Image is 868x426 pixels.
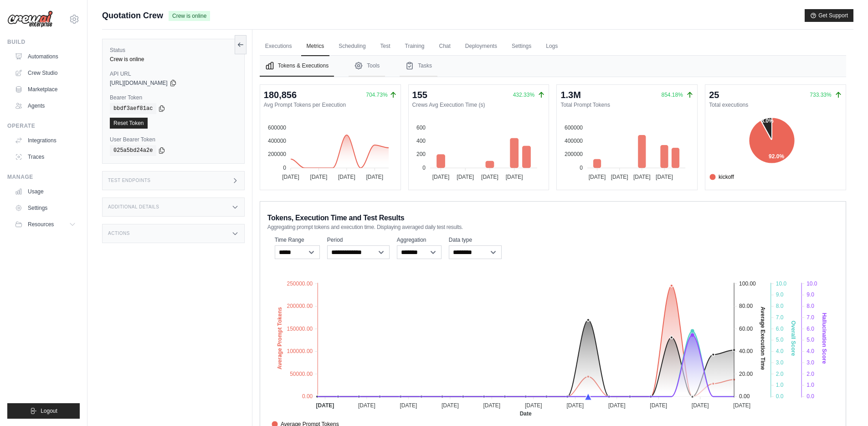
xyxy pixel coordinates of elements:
[7,403,80,419] button: Logout
[268,125,286,131] tspan: 600000
[7,122,80,130] div: Operate
[806,326,814,332] tspan: 6.0
[776,371,784,377] tspan: 2.0
[733,402,750,409] tspan: [DATE]
[400,37,430,56] a: Training
[11,99,80,113] a: Agents
[506,37,537,56] a: Settings
[434,37,456,56] a: Chat
[287,281,313,287] tspan: 250000.00
[277,307,283,369] text: Average Prompt Tokens
[580,165,583,171] tspan: 0
[11,150,80,164] a: Traces
[806,359,814,366] tspan: 3.0
[301,37,330,56] a: Metrics
[7,38,80,46] div: Build
[442,402,459,409] tspan: [DATE]
[790,321,796,356] text: Overall Score
[267,213,405,223] span: Tokens, Execution Time and Test Results
[760,307,766,370] text: Average Execution Time
[661,92,683,98] span: 854.18%
[806,393,814,400] tspan: 0.0
[11,49,80,64] a: Automations
[608,402,626,409] tspan: [DATE]
[7,10,53,28] img: Logo
[540,37,563,56] a: Logs
[565,151,583,157] tspan: 200000
[268,138,286,144] tspan: 400000
[739,371,753,377] tspan: 20.00
[650,402,667,409] tspan: [DATE]
[776,359,784,366] tspan: 3.0
[739,393,750,400] tspan: 0.00
[822,382,868,426] div: 채팅 위젯
[806,348,814,354] tspan: 4.0
[739,326,753,332] tspan: 60.00
[565,125,583,131] tspan: 600000
[709,101,842,109] dt: Total executions
[776,314,784,321] tspan: 7.0
[110,118,148,129] a: Reset Token
[513,92,534,98] span: 432.33%
[481,174,498,180] tspan: [DATE]
[449,236,502,244] label: Data type
[416,125,426,131] tspan: 600
[739,348,753,354] tspan: 40.00
[327,236,390,244] label: Period
[776,393,784,400] tspan: 0.0
[776,303,784,309] tspan: 8.0
[11,184,80,199] a: Usage
[11,82,80,97] a: Marketplace
[108,231,130,236] h3: Actions
[806,281,817,287] tspan: 10.0
[260,37,298,56] a: Executions
[169,11,210,21] span: Crew is online
[7,173,80,181] div: Manage
[776,348,784,354] tspan: 4.0
[287,348,313,354] tspan: 100000.00
[287,303,313,309] tspan: 200000.00
[709,88,719,101] div: 25
[776,291,784,298] tspan: 9.0
[108,204,159,210] h3: Additional Details
[709,173,734,181] span: kickoff
[412,88,427,101] div: 155
[656,174,673,180] tspan: [DATE]
[416,151,426,157] tspan: 200
[806,382,814,388] tspan: 1.0
[41,407,57,415] span: Logout
[110,103,156,114] code: bbdf3aef81ac
[821,313,827,364] text: Hallucination Score
[589,174,606,180] tspan: [DATE]
[11,201,80,215] a: Settings
[776,382,784,388] tspan: 1.0
[375,37,396,56] a: Test
[358,402,375,409] tspan: [DATE]
[28,221,54,228] span: Resources
[338,174,355,180] tspan: [DATE]
[810,92,831,98] span: 733.33%
[776,326,784,332] tspan: 6.0
[822,382,868,426] iframe: Chat Widget
[290,371,313,377] tspan: 50000.00
[283,165,286,171] tspan: 0
[519,410,531,417] text: Date
[264,101,397,109] dt: Avg Prompt Tokens per Execution
[560,101,693,109] dt: Total Prompt Tokens
[11,66,80,80] a: Crew Studio
[287,326,313,332] tspan: 150000.00
[806,303,814,309] tspan: 8.0
[11,133,80,148] a: Integrations
[806,314,814,321] tspan: 7.0
[260,56,846,77] nav: Tabs
[432,174,449,180] tspan: [DATE]
[566,402,584,409] tspan: [DATE]
[805,9,853,22] button: Get Support
[11,217,80,232] button: Resources
[275,236,320,244] label: Time Range
[110,94,237,101] label: Bearer Token
[110,145,156,156] code: 025a5bd24a2e
[692,402,709,409] tspan: [DATE]
[310,174,327,180] tspan: [DATE]
[565,138,583,144] tspan: 400000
